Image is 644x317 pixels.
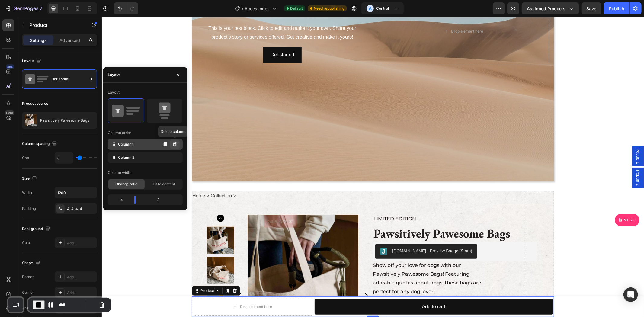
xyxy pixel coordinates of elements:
[623,287,638,302] div: Open Intercom Messenger
[22,57,42,65] div: Layout
[213,282,451,298] button: Add to cart
[67,274,95,280] div: Add...
[153,181,175,187] span: Fit to content
[5,110,14,115] div: Beta
[108,130,131,136] div: Column order
[278,231,286,238] img: Judgeme.png
[587,6,597,11] span: Save
[114,2,138,14] div: Undo/Redo
[301,279,328,293] div: $44.99
[274,227,375,242] button: Judge.me - Preview Badge (Stars)
[245,5,270,12] span: Accessories
[98,271,114,277] div: Product
[40,5,42,12] p: 7
[22,155,29,161] div: Gap
[108,72,120,78] div: Layout
[22,290,34,295] div: Corner
[522,200,534,206] p: Menu
[22,175,38,183] div: Size
[115,181,137,187] span: Change ratio
[22,206,36,211] div: Padding
[115,198,122,205] button: Carousel Back Arrow
[22,101,48,106] div: Product source
[290,6,303,11] span: Default
[22,140,58,148] div: Column spacing
[290,231,370,237] div: [DOMAIN_NAME] - Preview Badge (Stars)
[118,142,134,147] span: Column 1
[108,170,131,175] div: Column width
[349,12,381,17] div: Drop element here
[533,153,539,169] span: Popup 2
[67,206,95,212] div: 4, 4, 4, 4
[314,6,344,11] span: Need republishing
[29,21,81,29] p: Product
[320,286,344,294] div: Add to cart
[140,196,181,204] div: 8
[118,155,134,160] span: Column 2
[55,187,97,198] input: Auto
[55,152,73,163] input: Auto
[6,64,14,69] div: 450
[22,274,34,280] div: Border
[261,275,268,282] button: Carousel Next Arrow
[168,34,192,43] div: Get started
[369,5,372,11] p: A
[22,259,41,267] div: Shape
[95,7,266,25] div: This is your text block. Click to edit and make it your own. Share your product's story or servic...
[513,197,538,210] a: Menu
[91,175,419,184] p: Home > Collection >
[376,5,389,11] h3: Control
[271,208,435,225] h1: Pawsitively Pawesome Bags
[609,5,624,12] div: Publish
[109,196,130,204] div: 4
[59,37,80,43] p: Advanced
[108,90,120,95] div: Layout
[22,225,51,233] div: Background
[138,287,170,292] div: Drop element here
[533,131,539,147] span: Popup 1
[272,198,434,206] p: LIMITED EDITION
[22,240,31,245] div: Color
[67,290,95,296] div: Add...
[361,2,404,14] button: AControl
[25,114,37,126] img: product feature img
[582,2,601,14] button: Save
[67,240,95,246] div: Add...
[30,37,47,43] p: Settings
[22,190,32,195] div: Width
[163,198,196,211] pre: Sale 22% off
[51,72,88,86] div: Horizontal
[522,2,579,14] button: Assigned Products
[102,17,644,317] iframe: To enrich screen reader interactions, please activate Accessibility in Grammarly extension settings
[242,5,243,12] span: /
[527,5,566,12] span: Assigned Products
[161,30,200,46] button: Get started
[40,118,89,123] p: Pawsitively Pawesome Bags
[2,2,45,14] button: 7
[271,279,299,293] div: $34.97
[271,245,380,277] p: Show off your love for dogs with our Pawsitively Pawesome Bags! Featuring adorable quotes about d...
[604,2,629,14] button: Publish
[135,275,142,282] button: Carousel Back Arrow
